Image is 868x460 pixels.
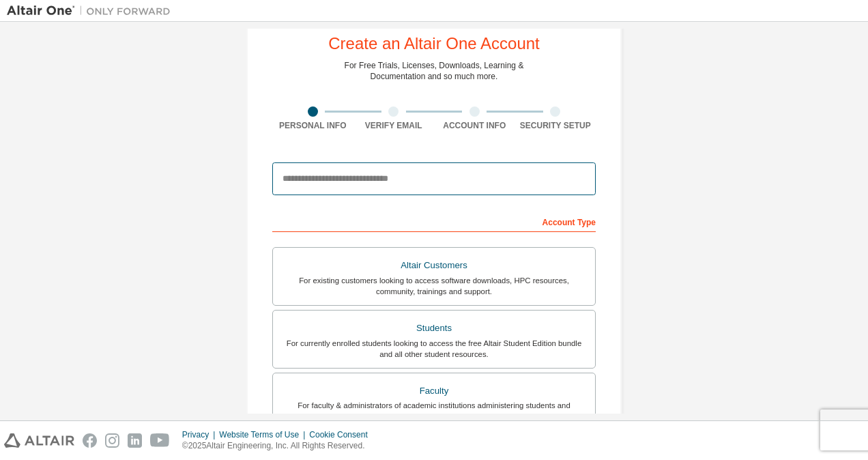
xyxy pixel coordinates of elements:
div: For faculty & administrators of academic institutions administering students and accessing softwa... [281,400,587,422]
div: Faculty [281,382,587,401]
div: For currently enrolled students looking to access the free Altair Student Edition bundle and all ... [281,338,587,360]
div: Personal Info [272,120,353,131]
div: Account Type [272,210,596,232]
div: Website Terms of Use [219,429,309,440]
img: instagram.svg [105,433,119,448]
img: youtube.svg [150,433,170,448]
img: linkedin.svg [128,433,142,448]
div: For existing customers looking to access software downloads, HPC resources, community, trainings ... [281,275,587,297]
div: Verify Email [353,120,435,131]
img: Altair One [7,4,177,18]
div: Altair Customers [281,256,587,275]
div: Cookie Consent [309,429,375,440]
div: Account Info [434,120,515,131]
div: Privacy [182,429,219,440]
img: altair_logo.svg [4,433,74,448]
img: facebook.svg [83,433,97,448]
p: © 2025 Altair Engineering, Inc. All Rights Reserved. [182,440,376,452]
div: Students [281,319,587,338]
div: Security Setup [515,120,596,131]
div: Create an Altair One Account [328,35,540,52]
div: For Free Trials, Licenses, Downloads, Learning & Documentation and so much more. [345,60,524,82]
